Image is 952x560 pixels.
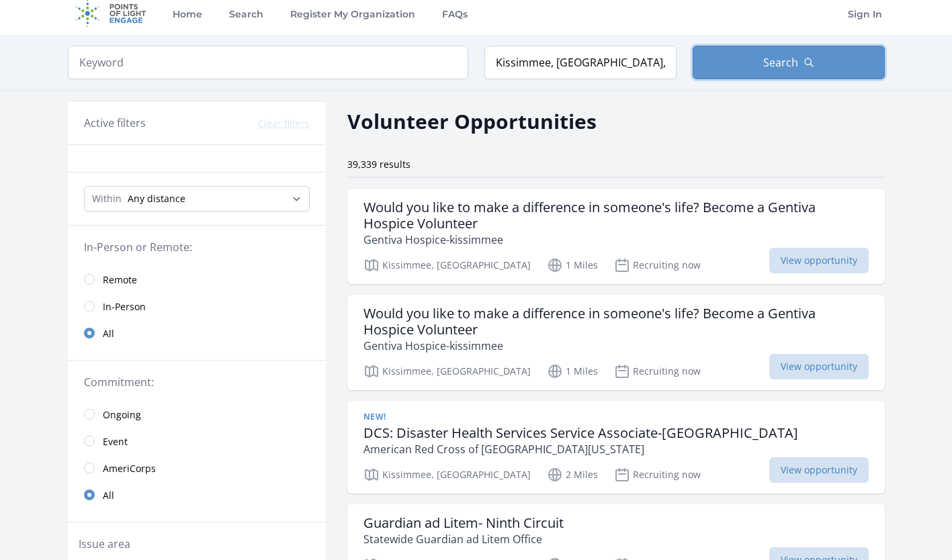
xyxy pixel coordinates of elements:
[347,158,410,171] span: 39,339 results
[363,232,869,248] p: Gentiva Hospice-kissimmee
[484,46,677,79] input: Location
[363,199,869,232] h3: Would you like to make a difference in someone's life? Become a Gentiva Hospice Volunteer
[68,266,326,293] a: Remote
[84,239,310,255] legend: In-Person or Remote:
[103,300,146,314] span: In-Person
[103,408,141,422] span: Ongoing
[103,435,128,449] span: Event
[769,457,869,483] span: View opportunity
[103,273,137,287] span: Remote
[84,374,310,390] legend: Commitment:
[84,186,310,212] select: Search Radius
[84,115,146,131] h3: Active filters
[363,531,564,547] p: Statewide Guardian ad Litem Office
[68,293,326,320] a: In-Person
[363,412,386,422] span: New!
[68,320,326,346] a: All
[363,257,531,273] p: Kissimmee, [GEOGRAPHIC_DATA]
[693,46,885,79] button: Search
[614,467,701,483] p: Recruiting now
[547,467,598,483] p: 2 Miles
[68,428,326,455] a: Event
[547,363,598,379] p: 1 Miles
[79,536,130,552] legend: Issue area
[363,425,798,441] h3: DCS: Disaster Health Services Service Associate-[GEOGRAPHIC_DATA]
[347,189,885,284] a: Would you like to make a difference in someone's life? Become a Gentiva Hospice Volunteer Gentiva...
[363,306,869,338] h3: Would you like to make a difference in someone's life? Become a Gentiva Hospice Volunteer
[68,455,326,481] a: AmeriCorps
[614,257,701,273] p: Recruiting now
[68,481,326,508] a: All
[763,54,798,71] span: Search
[103,489,114,502] span: All
[347,401,885,494] a: New! DCS: Disaster Health Services Service Associate-[GEOGRAPHIC_DATA] American Red Cross of [GEO...
[769,354,869,379] span: View opportunity
[68,46,468,79] input: Keyword
[347,106,597,136] h2: Volunteer Opportunities
[103,462,156,475] span: AmeriCorps
[363,515,564,531] h3: Guardian ad Litem- Ninth Circuit
[363,441,798,457] p: American Red Cross of [GEOGRAPHIC_DATA][US_STATE]
[103,327,114,340] span: All
[347,295,885,390] a: Would you like to make a difference in someone's life? Become a Gentiva Hospice Volunteer Gentiva...
[363,467,531,483] p: Kissimmee, [GEOGRAPHIC_DATA]
[258,117,310,130] button: Clear filters
[363,338,869,354] p: Gentiva Hospice-kissimmee
[769,248,869,273] span: View opportunity
[363,363,531,379] p: Kissimmee, [GEOGRAPHIC_DATA]
[547,257,598,273] p: 1 Miles
[614,363,701,379] p: Recruiting now
[68,401,326,428] a: Ongoing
